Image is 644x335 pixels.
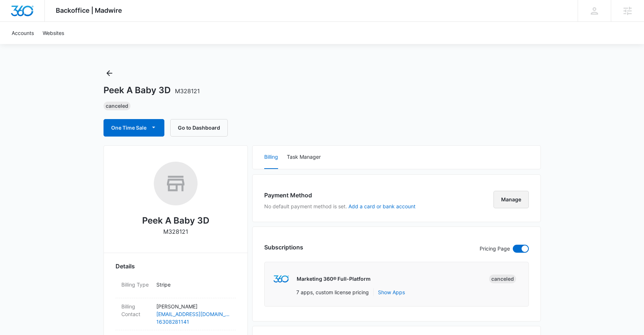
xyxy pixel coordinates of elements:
h3: Payment Method [264,191,415,200]
img: marketing360Logo [273,275,289,283]
button: Add a card or bank account [348,204,415,209]
h2: Peek A Baby 3D [142,214,209,227]
dt: Billing Contact [121,303,151,318]
button: One Time Sale [104,119,164,137]
p: No default payment method is set. [264,202,415,210]
h3: Subscriptions [264,243,303,252]
div: Billing Contact[PERSON_NAME][EMAIL_ADDRESS][DOMAIN_NAME]16308281141 [116,298,236,330]
button: Back [104,67,115,79]
p: M328121 [163,227,188,236]
p: Marketing 360® Full-Platform [297,275,371,283]
div: Billing TypeStripe [116,276,236,298]
p: Stripe [156,281,230,288]
button: Manage [493,191,529,208]
div: Canceled [104,102,130,110]
a: [EMAIL_ADDRESS][DOMAIN_NAME] [156,310,230,318]
h1: Peek A Baby 3D [104,85,200,96]
span: M328121 [175,87,200,95]
a: 16308281141 [156,318,230,326]
p: Pricing Page [480,245,510,253]
button: Go to Dashboard [170,119,228,137]
p: 7 apps, custom license pricing [296,288,369,296]
span: Backoffice | Madwire [56,7,122,14]
dt: Billing Type [121,281,151,288]
a: Accounts [7,22,38,44]
p: [PERSON_NAME] [156,303,230,310]
span: Details [116,262,135,271]
button: Billing [264,146,278,169]
a: Websites [38,22,69,44]
button: Task Manager [287,146,321,169]
div: Canceled [489,275,516,283]
button: Show Apps [378,288,405,296]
